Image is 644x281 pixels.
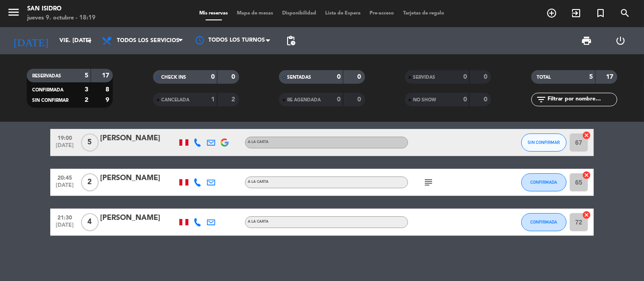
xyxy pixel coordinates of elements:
span: 5 [81,133,99,152]
strong: 0 [463,96,467,103]
button: SIN CONFIRMAR [521,133,567,152]
span: NO SHOW [413,98,436,102]
i: filter_list [536,94,547,105]
span: CONFIRMADA [32,88,63,92]
i: exit_to_app [571,8,582,19]
strong: 9 [106,97,111,103]
div: [PERSON_NAME] [100,133,177,144]
span: [DATE] [53,143,76,153]
span: A la carta [248,140,269,144]
span: 2 [81,173,99,191]
span: RE AGENDADA [287,98,321,102]
span: CONFIRMADA [531,180,557,185]
strong: 0 [231,74,237,80]
span: Disponibilidad [278,11,321,16]
span: pending_actions [285,35,296,46]
strong: 0 [358,74,363,80]
div: [PERSON_NAME] [100,212,177,224]
input: Filtrar por nombre... [547,95,617,105]
span: [DATE] [53,222,76,233]
i: cancel [582,210,591,219]
strong: 0 [484,96,489,103]
span: Pre-acceso [365,11,399,16]
span: Todos los servicios [117,38,179,44]
div: San Isidro [27,5,96,14]
span: Lista de Espera [321,11,365,16]
strong: 0 [337,96,341,103]
i: search [620,8,630,19]
button: menu [7,5,20,22]
span: A la carta [248,220,269,224]
strong: 8 [106,86,111,93]
div: LOG OUT [604,27,638,54]
strong: 0 [211,74,215,80]
span: Mapa de mesas [233,11,278,16]
button: CONFIRMADA [521,173,567,191]
strong: 0 [358,96,363,103]
i: menu [7,5,20,19]
span: CANCELADA [161,98,189,102]
span: SERVIDAS [413,75,435,80]
span: 4 [81,213,99,231]
strong: 0 [463,74,467,80]
span: CHECK INS [161,75,186,80]
strong: 5 [85,72,88,79]
i: arrow_drop_down [84,35,95,46]
span: print [581,35,592,46]
i: turned_in_not [595,8,606,19]
span: 19:00 [53,132,76,143]
i: add_circle_outline [546,8,557,19]
i: cancel [582,131,591,140]
span: A la carta [248,180,269,184]
span: 20:45 [53,172,76,182]
strong: 17 [102,72,111,79]
strong: 0 [337,74,341,80]
span: TOTAL [537,75,551,80]
span: SIN CONFIRMAR [32,98,68,103]
strong: 17 [606,74,615,80]
strong: 3 [85,86,88,93]
span: [DATE] [53,182,76,193]
span: SENTADAS [287,75,311,80]
strong: 2 [231,96,237,103]
strong: 5 [589,74,593,80]
i: [DATE] [7,31,55,51]
i: subject [423,177,434,188]
div: [PERSON_NAME] [100,172,177,184]
span: SIN CONFIRMAR [528,140,560,145]
span: Mis reservas [195,11,233,16]
i: power_settings_new [615,35,626,46]
span: RESERVADAS [32,74,61,78]
strong: 1 [211,96,215,103]
strong: 2 [85,97,88,103]
img: google-logo.png [221,138,229,147]
button: CONFIRMADA [521,213,567,231]
span: CONFIRMADA [531,219,557,224]
i: cancel [582,171,591,180]
span: Tarjetas de regalo [399,11,449,16]
div: jueves 9. octubre - 18:19 [27,14,96,23]
span: 21:30 [53,212,76,222]
strong: 0 [484,74,489,80]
